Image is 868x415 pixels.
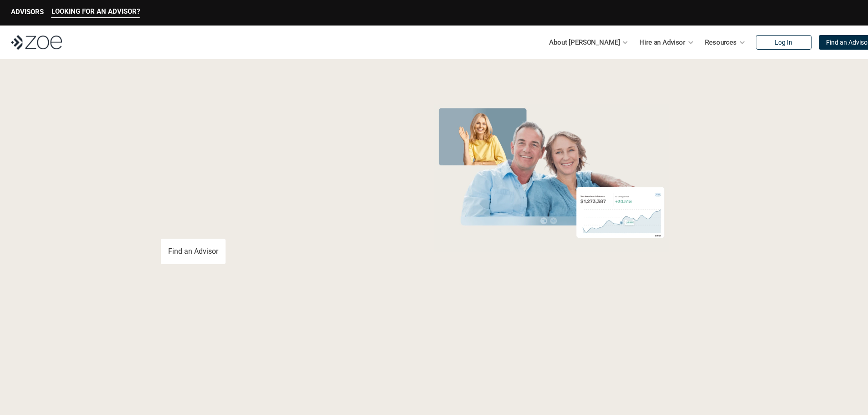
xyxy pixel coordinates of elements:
a: Log In [756,35,812,50]
p: You deserve an advisor you can trust. [PERSON_NAME], hire, and invest with vetted, fiduciary, fin... [161,206,396,228]
em: The information in the visuals above is for illustrative purposes only and does not represent an ... [425,257,678,262]
p: Loremipsum: *DolOrsi Ametconsecte adi Eli Seddoeius tem inc utlaboreet. Dol 8511 MagNaal Enimadmi... [22,380,846,413]
a: Find an Advisor [161,239,226,264]
p: ADVISORS [11,8,44,16]
p: LOOKING FOR AN ADVISOR? [51,7,140,15]
p: About [PERSON_NAME] [549,36,620,49]
p: Resources [705,36,737,49]
span: Grow Your Wealth [161,101,364,136]
p: Find an Advisor [168,247,218,256]
span: with a Financial Advisor [161,131,345,197]
p: Hire an Advisor [639,36,685,49]
img: Zoe Financial Hero Image [430,104,673,252]
p: Log In [775,39,792,46]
